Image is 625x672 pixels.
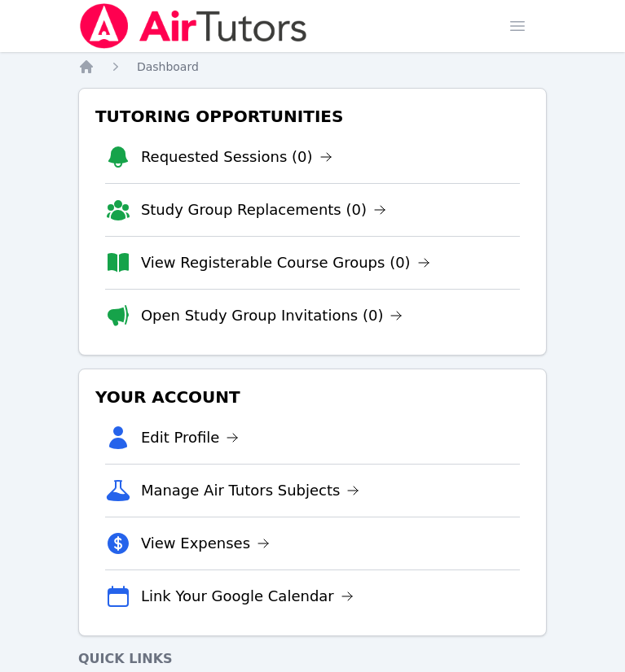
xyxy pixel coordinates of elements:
a: Study Group Replacements (0) [141,199,386,221]
h3: Your Account [92,382,533,412]
a: Dashboard [137,59,199,75]
a: Open Study Group Invitations (0) [141,304,403,327]
a: Edit Profile [141,426,240,449]
a: View Registerable Course Groups (0) [141,251,430,274]
a: Link Your Google Calendar [141,585,354,608]
nav: Breadcrumb [78,59,547,75]
a: Manage Air Tutors Subjects [141,479,360,502]
span: Dashboard [137,60,199,73]
h3: Tutoring Opportunities [92,102,533,131]
a: Requested Sessions (0) [141,146,332,168]
img: Air Tutors [78,3,309,49]
h4: Quick Links [78,649,547,669]
a: View Expenses [141,532,270,555]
